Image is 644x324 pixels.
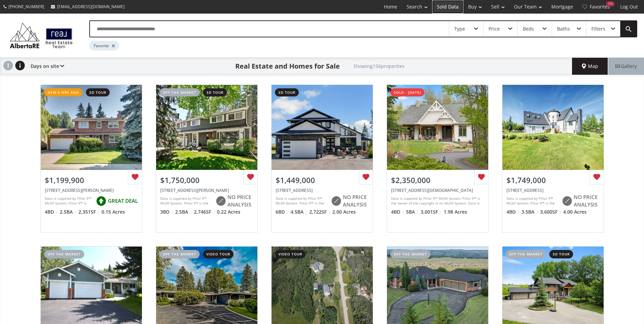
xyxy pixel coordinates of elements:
[264,78,380,239] a: 3d tour$1,449,000[STREET_ADDRESS]Data is supplied by Pillar 9™ MLS® System. Pillar 9™ is the owne...
[444,209,467,215] span: 1.98 Acres
[495,78,611,239] a: $1,749,000[STREET_ADDRESS]Data is supplied by Pillar 9™ MLS® System. Pillar 9™ is the owner of th...
[45,175,138,185] div: $1,199,900
[235,61,340,71] h1: Real Estate and Homes for Sale
[380,78,495,239] a: sold - [DATE]$2,350,000[STREET_ADDRESS][DEMOGRAPHIC_DATA]Data is supplied by Pillar 9™ MLS® Syste...
[557,26,570,31] div: Baths
[57,4,125,10] span: [EMAIL_ADDRESS][DOMAIN_NAME]
[160,209,173,215] span: 3 BD
[45,209,58,215] span: 4 BD
[507,196,558,206] div: Data is supplied by Pillar 9™ MLS® System. Pillar 9™ is the owner of the copyright in its MLS® Sy...
[194,209,215,215] span: 2,746 SF
[560,194,574,208] img: rating icon
[78,209,100,215] span: 2,351 SF
[108,197,138,204] span: GREAT DEAL
[7,21,76,50] img: Logo
[89,41,119,51] div: Favorite
[507,187,600,193] div: 250020 Range Road 32, Rural Rocky View County, AB T3Z 1H1
[160,196,212,206] div: Data is supplied by Pillar 9™ MLS® System. Pillar 9™ is the owner of the copyright in its MLS® Sy...
[60,209,77,215] span: 2.5 BA
[606,1,614,6] div: 156
[329,194,343,208] img: rating icon
[608,58,644,75] div: Gallery
[574,194,600,208] span: NO PRICE ANALYSIS
[521,209,538,215] span: 3.5 BA
[563,209,587,215] span: 4.00 Acres
[309,209,331,215] span: 2,722 SF
[454,26,465,31] div: Type
[582,63,598,70] span: Map
[391,196,482,206] div: Data is supplied by Pillar 9™ MLS® System. Pillar 9™ is the owner of the copyright in its MLS® Sy...
[332,209,356,215] span: 2.00 Acres
[276,196,328,206] div: Data is supplied by Pillar 9™ MLS® System. Pillar 9™ is the owner of the copyright in its MLS® Sy...
[523,26,534,31] div: Beds
[160,175,253,185] div: $1,750,000
[160,187,253,193] div: 6719 Lepine Court SW, Calgary, AB T3E 6G4
[227,194,253,208] span: NO PRICE ANALYSIS
[276,187,369,193] div: 319 Lansdown Estates, Rural Rocky View County, AB T2P 2G7
[507,209,520,215] span: 4 BD
[591,26,605,31] div: Filters
[45,187,138,193] div: 924 Kerfoot Crescent SW, Calgary, AB T2V 2M7
[34,78,149,239] a: new 6 hrs ago3d tour$1,199,900[STREET_ADDRESS][PERSON_NAME]Data is supplied by Pillar 9™ MLS® Sys...
[507,175,600,185] div: $1,749,000
[276,175,369,185] div: $1,449,000
[27,58,64,75] div: Days on site
[391,209,404,215] span: 4 BD
[217,209,240,215] span: 0.22 Acres
[572,58,608,75] div: Map
[343,194,369,208] span: NO PRICE ANALYSIS
[45,196,93,206] div: Data is supplied by Pillar 9™ MLS® System. Pillar 9™ is the owner of the copyright in its MLS® Sy...
[421,209,442,215] span: 3,001 SF
[48,0,128,13] a: [EMAIL_ADDRESS][DOMAIN_NAME]
[540,209,562,215] span: 3,600 SF
[276,209,289,215] span: 6 BD
[291,209,308,215] span: 4.5 BA
[391,187,484,193] div: 112 Church Ranches Place, Rural Rocky View County, AB T3R 1B1
[8,4,44,10] span: [PHONE_NUMBER]
[149,78,264,239] a: off the market3d tour$1,750,000[STREET_ADDRESS][PERSON_NAME]Data is supplied by Pillar 9™ MLS® Sy...
[489,26,500,31] div: Price
[214,194,227,208] img: rating icon
[175,209,192,215] span: 2.5 BA
[391,175,484,185] div: $2,350,000
[102,209,125,215] span: 0.15 Acres
[615,63,637,70] span: Gallery
[94,194,108,208] img: rating icon
[353,64,405,69] h2: Showing 156 properties
[406,209,419,215] span: 5 BA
